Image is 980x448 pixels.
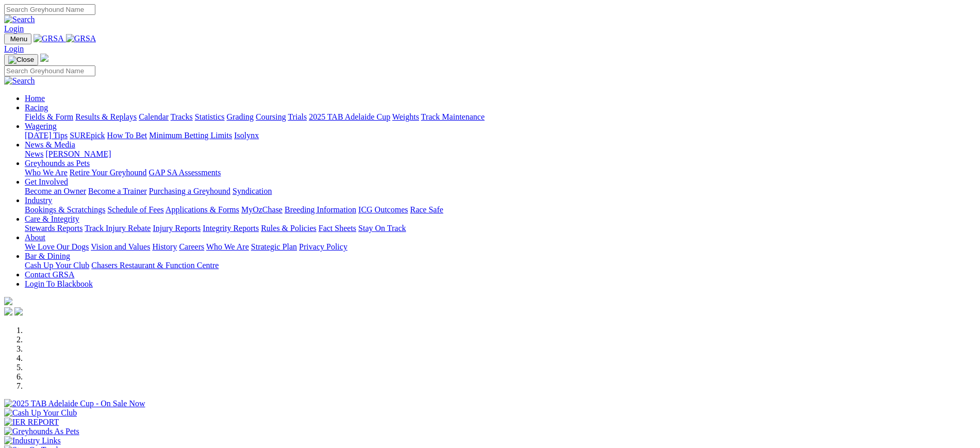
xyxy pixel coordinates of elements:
button: Toggle navigation [4,34,31,44]
a: Vision and Values [91,242,150,251]
img: GRSA [66,34,96,43]
a: History [152,242,177,251]
a: Contact GRSA [25,270,74,279]
a: Injury Reports [153,224,201,233]
a: Racing [25,103,48,112]
img: GRSA [34,34,64,43]
a: Race Safe [410,205,443,214]
div: News & Media [25,150,976,159]
a: Tracks [171,112,193,121]
a: Login [4,44,24,53]
a: Login [4,24,24,33]
div: Care & Integrity [25,224,976,233]
a: Get Involved [25,177,68,186]
div: Wagering [25,131,976,140]
a: How To Bet [107,131,147,140]
a: Careers [179,242,204,251]
a: ICG Outcomes [358,205,408,214]
a: Isolynx [234,131,259,140]
a: Track Maintenance [421,112,485,121]
a: Breeding Information [285,205,356,214]
a: Become an Owner [25,187,86,195]
a: Integrity Reports [203,224,259,233]
div: Bar & Dining [25,261,976,270]
a: Syndication [232,187,272,195]
img: Search [4,76,35,86]
a: Privacy Policy [299,242,347,251]
button: Toggle navigation [4,54,38,65]
div: Racing [25,112,976,122]
a: Schedule of Fees [107,205,163,214]
a: Greyhounds as Pets [25,159,90,168]
a: Login To Blackbook [25,279,93,288]
a: Trials [288,112,307,121]
a: Wagering [25,122,57,130]
a: Who We Are [25,168,68,177]
a: About [25,233,45,242]
a: Weights [392,112,419,121]
img: logo-grsa-white.png [40,54,48,62]
a: 2025 TAB Adelaide Cup [309,112,390,121]
div: About [25,242,976,252]
div: Greyhounds as Pets [25,168,976,177]
a: Purchasing a Greyhound [149,187,230,195]
a: MyOzChase [241,205,283,214]
a: Bookings & Scratchings [25,205,105,214]
input: Search [4,4,95,15]
a: Industry [25,196,52,205]
img: IER REPORT [4,418,59,427]
a: [PERSON_NAME] [45,150,111,158]
a: Become a Trainer [88,187,147,195]
a: Stay On Track [358,224,406,233]
a: [DATE] Tips [25,131,68,140]
a: Cash Up Your Club [25,261,89,270]
a: Grading [227,112,254,121]
a: News & Media [25,140,75,149]
a: We Love Our Dogs [25,242,89,251]
a: Retire Your Greyhound [70,168,147,177]
a: Fields & Form [25,112,73,121]
a: Home [25,94,45,103]
a: Strategic Plan [251,242,297,251]
img: Cash Up Your Club [4,408,77,418]
img: 2025 TAB Adelaide Cup - On Sale Now [4,399,145,408]
a: Fact Sheets [319,224,356,233]
img: logo-grsa-white.png [4,297,12,305]
a: Who We Are [206,242,249,251]
a: Coursing [256,112,286,121]
a: Care & Integrity [25,214,79,223]
a: Statistics [195,112,225,121]
span: Menu [10,35,27,43]
img: Search [4,15,35,24]
a: Results & Replays [75,112,137,121]
img: Close [8,56,34,64]
a: SUREpick [70,131,105,140]
a: Bar & Dining [25,252,70,260]
a: News [25,150,43,158]
a: Stewards Reports [25,224,82,233]
img: Industry Links [4,436,61,445]
a: Track Injury Rebate [85,224,151,233]
img: twitter.svg [14,307,23,316]
div: Industry [25,205,976,214]
a: Minimum Betting Limits [149,131,232,140]
div: Get Involved [25,187,976,196]
a: GAP SA Assessments [149,168,221,177]
a: Applications & Forms [165,205,239,214]
a: Chasers Restaurant & Function Centre [91,261,219,270]
a: Rules & Policies [261,224,317,233]
input: Search [4,65,95,76]
img: facebook.svg [4,307,12,316]
a: Calendar [139,112,169,121]
img: Greyhounds As Pets [4,427,79,436]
